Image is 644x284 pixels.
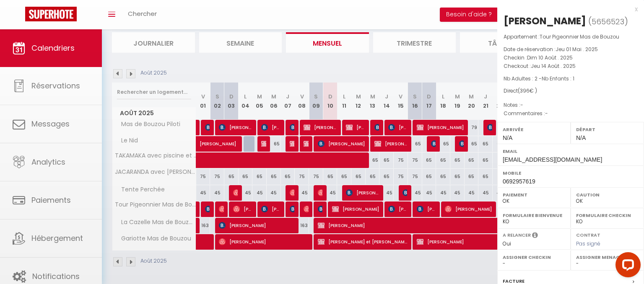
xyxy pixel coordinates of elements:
[532,232,538,241] i: Sélectionner OUI si vous souhaiter envoyer les séquences de messages post-checkout
[588,15,628,27] span: ( )
[576,253,639,261] label: Assigner Menage
[504,54,638,62] p: Checkin :
[504,101,638,109] p: Notes :
[503,134,512,141] span: N/A
[520,101,523,108] span: -
[503,211,565,219] label: Formulaire Bienvenue
[527,54,573,61] span: Dim 10 Août . 2025
[504,14,586,28] div: [PERSON_NAME]
[504,33,638,41] p: Appartement :
[504,109,638,118] p: Commentaires :
[504,75,574,82] span: Nb Adultes : 2 -
[503,147,639,155] label: Email
[504,45,638,54] p: Date de réservation :
[531,62,576,70] span: Jeu 14 Août . 2025
[540,33,619,40] span: Tour Pigeonnier Mas de Bouzou
[503,232,531,239] label: A relancer
[576,134,586,141] span: N/A
[504,87,638,95] div: Direct
[503,253,565,261] label: Assigner Checkin
[576,232,600,237] label: Contrat
[520,87,530,94] span: 396
[518,87,537,94] span: ( € )
[609,249,644,284] iframe: LiveChat chat widget
[556,46,598,53] span: Jeu 01 Mai . 2025
[503,156,602,163] span: [EMAIL_ADDRESS][DOMAIN_NAME]
[542,75,574,82] span: Nb Enfants : 1
[503,191,565,199] label: Paiement
[576,211,639,219] label: Formulaire Checkin
[503,125,565,134] label: Arrivée
[497,4,638,14] div: x
[576,191,639,199] label: Caution
[576,125,639,134] label: Départ
[576,240,600,247] span: Pas signé
[504,62,638,70] p: Checkout :
[503,178,535,185] span: 0692957619
[545,110,548,117] span: -
[592,16,624,27] span: 5656523
[503,169,639,177] label: Mobile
